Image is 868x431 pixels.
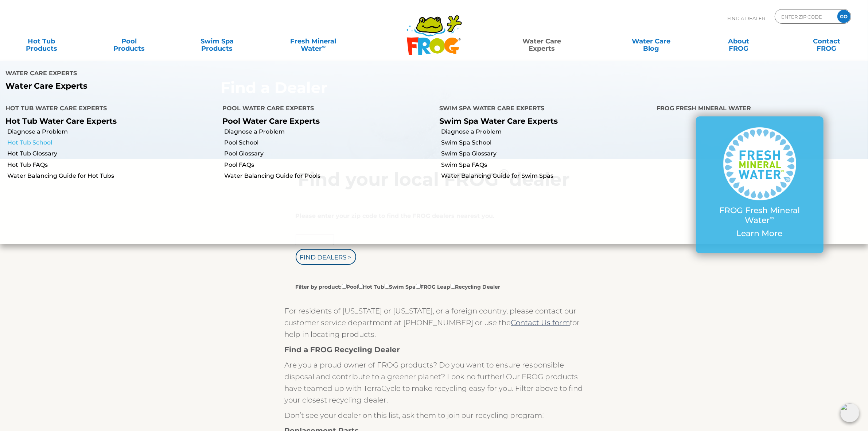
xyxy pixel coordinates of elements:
input: Filter by product:PoolHot TubSwim SpaFROG LeapRecycling Dealer [342,284,347,289]
h4: Pool Water Care Experts [222,102,428,116]
input: Zip Code Form [781,11,830,22]
a: Pool FAQs [224,161,434,169]
a: Swim Spa FAQs [441,161,651,169]
p: Water Care Experts [5,81,429,91]
a: Hot Tub Water Care Experts [5,116,117,126]
a: Diagnose a Problem [224,128,434,136]
p: Are you a proud owner of FROG products? Do you want to ensure responsible disposal and contribute... [285,359,584,406]
p: For residents of [US_STATE] or [US_STATE], or a foreign country, please contact our customer serv... [285,305,584,340]
p: Don’t see your dealer on this list, ask them to join our recycling program! [285,409,584,421]
a: FROG Fresh Mineral Water∞ Learn More [711,127,809,242]
a: Water CareExperts [486,34,597,49]
a: Pool Glossary [224,150,434,158]
a: Swim SpaProducts [183,34,251,49]
input: Find Dealers > [296,249,356,265]
p: FROG Fresh Mineral Water [711,206,809,225]
a: Pool Water Care Experts [222,116,320,126]
sup: ∞ [322,43,326,49]
h4: Hot Tub Water Care Experts [5,102,211,116]
a: Hot Tub Glossary [7,150,217,158]
a: Diagnose a Problem [7,128,217,136]
sup: ∞ [770,214,774,222]
a: Contact Us form [511,318,570,327]
h4: FROG Fresh Mineral Water [657,102,863,116]
input: Filter by product:PoolHot TubSwim SpaFROG LeapRecycling Dealer [385,284,389,289]
input: Filter by product:PoolHot TubSwim SpaFROG LeapRecycling Dealer [416,284,421,289]
a: Pool School [224,139,434,147]
a: Hot Tub School [7,139,217,147]
a: Water Balancing Guide for Pools [224,172,434,180]
label: Filter by product: Pool Hot Tub Swim Spa FROG Leap Recycling Dealer [296,282,501,290]
p: Find A Dealer [727,9,765,27]
a: Swim Spa Water Care Experts [440,116,558,126]
input: Filter by product:PoolHot TubSwim SpaFROG LeapRecycling Dealer [451,284,455,289]
p: Learn More [711,229,809,238]
img: openIcon [840,403,859,422]
strong: Find a FROG Recycling Dealer [285,345,400,354]
a: Swim Spa Glossary [441,150,651,158]
h4: Swim Spa Water Care Experts [440,102,646,116]
a: Water CareBlog [617,34,685,49]
h4: Water Care Experts [5,67,429,81]
a: Hot Tub FAQs [7,161,217,169]
a: PoolProducts [95,34,163,49]
a: Water Balancing Guide for Hot Tubs [7,172,217,180]
a: Water Balancing Guide for Swim Spas [441,172,651,180]
a: Hot TubProducts [7,34,75,49]
a: AboutFROG [705,34,773,49]
input: GO [837,10,851,23]
a: Fresh MineralWater∞ [270,34,356,49]
input: Filter by product:PoolHot TubSwim SpaFROG LeapRecycling Dealer [358,284,363,289]
a: Diagnose a Problem [441,128,651,136]
a: Swim Spa School [441,139,651,147]
a: ContactFROG [793,34,861,49]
